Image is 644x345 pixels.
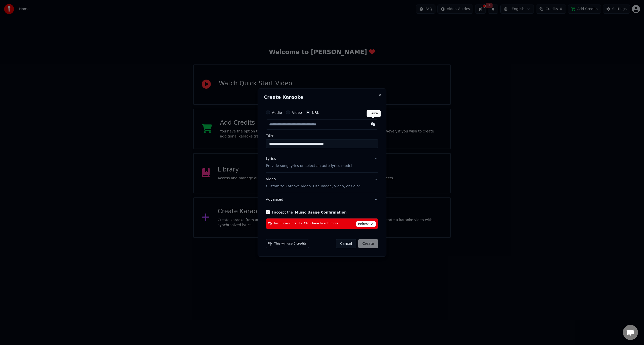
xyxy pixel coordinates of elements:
p: Customize Karaoke Video: Use Image, Video, or Color [266,184,360,189]
span: Refresh [356,221,376,227]
button: Advanced [266,193,378,206]
button: I accept the [295,210,347,214]
button: VideoCustomize Karaoke Video: Use Image, Video, or Color [266,173,378,193]
label: I accept the [272,210,347,214]
label: Title [266,134,378,137]
div: Video [266,177,360,189]
label: Audio [272,111,282,114]
p: Provide song lyrics or select an auto lyrics model [266,163,352,168]
button: Cancel [336,239,356,248]
h2: Create Karaoke [264,95,380,99]
label: Video [292,111,302,114]
button: LyricsProvide song lyrics or select an auto lyrics model [266,152,378,173]
span: This will use 5 credits [274,242,307,246]
div: Lyrics [266,156,276,161]
div: Paste [367,110,381,117]
label: URL [312,111,319,114]
span: Insufficient credits. Click here to add more. [274,222,339,226]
